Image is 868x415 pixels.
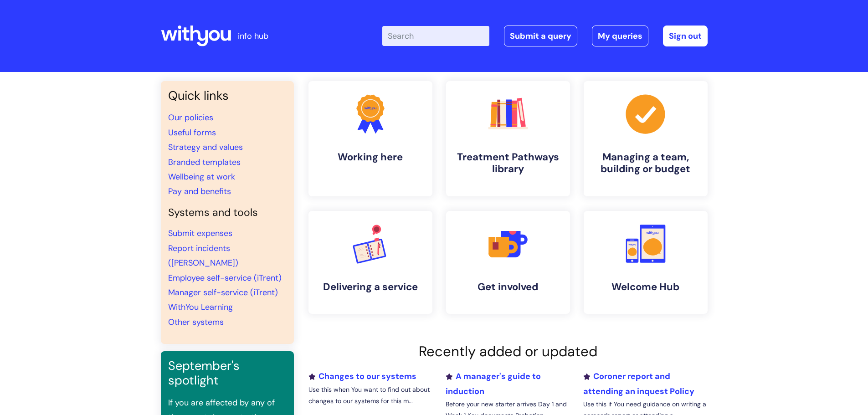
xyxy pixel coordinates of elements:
[453,151,563,175] h4: Treatment Pathways library
[168,171,235,182] a: Wellbeing at work
[316,151,425,163] h4: Working here
[446,81,570,196] a: Treatment Pathways library
[168,127,216,138] a: Useful forms
[308,211,432,314] a: Delivering a service
[168,186,231,197] a: Pay and benefits
[168,359,287,388] h3: September's spotlight
[382,26,708,46] div: | -
[168,112,213,123] a: Our policies
[663,26,708,46] a: Sign out
[168,228,232,239] a: Submit expenses
[168,88,287,103] h3: Quick links
[308,371,416,382] a: Changes to our systems
[592,26,648,46] a: My queries
[168,272,282,283] a: Employee self-service (iTrent)
[504,26,577,46] a: Submit a query
[453,281,563,293] h4: Get involved
[168,157,241,168] a: Branded templates
[168,206,287,219] h4: Systems and tools
[238,29,268,43] p: info hub
[308,81,432,196] a: Working here
[168,317,224,328] a: Other systems
[591,151,700,175] h4: Managing a team, building or budget
[308,343,708,360] h2: Recently added or updated
[168,142,243,153] a: Strategy and values
[308,384,432,407] p: Use this when You want to find out about changes to our systems for this m...
[446,371,541,396] a: A manager's guide to induction
[583,371,694,396] a: Coroner report and attending an inquest Policy
[584,211,708,314] a: Welcome Hub
[168,243,238,268] a: Report incidents ([PERSON_NAME])
[591,281,700,293] h4: Welcome Hub
[584,81,708,196] a: Managing a team, building or budget
[446,211,570,314] a: Get involved
[168,287,278,298] a: Manager self-service (iTrent)
[168,302,233,313] a: WithYou Learning
[316,281,425,293] h4: Delivering a service
[382,26,489,46] input: Search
